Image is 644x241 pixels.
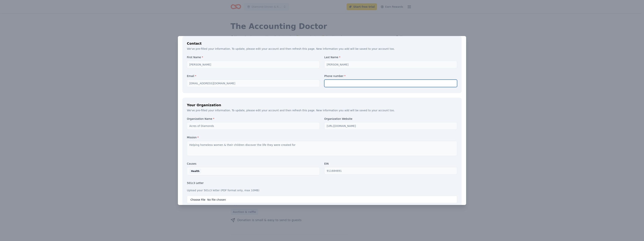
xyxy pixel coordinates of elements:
a: edit your account [256,47,279,50]
div: Your Organization [187,102,457,108]
p: Upload your 501c3 letter (PDF format only, max 10MB) [187,188,457,193]
label: Mission [187,136,457,139]
div: Health [189,169,201,174]
label: Last Name [324,56,457,59]
div: We've pre-filled your information. To update, please and then refresh this page. New information ... [187,108,457,113]
label: Organization Website [324,117,457,121]
div: Contact [187,41,457,47]
label: EIN [324,162,457,166]
label: Phone number [324,74,457,78]
label: Organization Name [187,117,320,121]
a: edit your account [256,109,279,112]
div: We've pre-filled your information. To update, please and then refresh this page. New information ... [187,47,457,51]
label: Email [187,74,320,78]
textarea: Helping homeless women & their children discover the life they were created for [187,141,457,156]
label: 501c3 Letter [187,181,457,185]
button: Health [187,167,320,175]
label: First Name [187,56,320,59]
label: Causes [187,162,320,166]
